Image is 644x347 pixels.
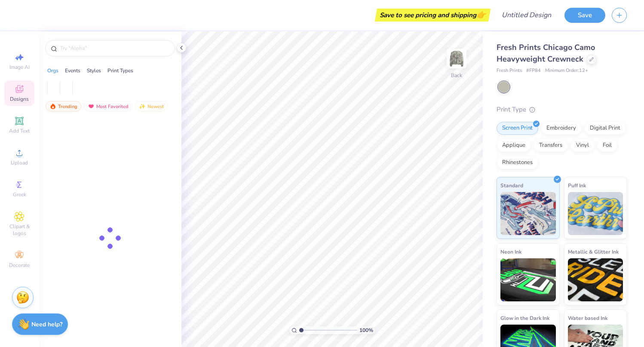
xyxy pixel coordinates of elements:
div: Digital Print [584,122,626,135]
div: Vinyl [570,139,595,152]
div: Embroidery [541,122,582,135]
div: Events [65,67,80,74]
div: Screen Print [497,122,538,135]
div: Trending [46,101,81,112]
img: Puff Ink [568,192,623,235]
span: 👉 [476,9,486,20]
div: Applique [497,139,531,152]
div: Most Favorited [84,101,132,112]
div: Rhinestones [497,156,538,169]
button: Save [564,8,605,23]
span: Clipart & logos [4,223,34,237]
div: Transfers [534,139,568,152]
img: Neon Ink [500,258,556,301]
span: Upload [11,159,28,166]
span: Standard [500,181,523,190]
span: Water based Ink [568,313,607,322]
div: Back [451,71,462,79]
span: Add Text [9,127,30,134]
strong: Need help? [31,320,62,328]
img: Standard [500,192,556,235]
span: Designs [10,96,29,102]
div: Print Type [497,105,627,115]
div: Newest [135,101,168,112]
span: Fresh Prints Chicago Camo Heavyweight Crewneck [497,42,595,64]
span: Glow in the Dark Ink [500,313,549,322]
div: Foil [597,139,617,152]
div: Orgs [47,67,58,74]
img: Back [448,50,465,67]
span: Neon Ink [500,247,521,256]
div: Save to see pricing and shipping [377,9,488,22]
span: Puff Ink [568,181,586,190]
img: Metallic & Glitter Ink [568,258,623,301]
span: # FP84 [526,67,541,74]
span: Image AI [9,64,30,71]
span: Fresh Prints [497,67,522,74]
input: Untitled Design [495,6,558,24]
img: trending.gif [49,103,56,109]
img: most_fav.gif [88,103,95,109]
span: 100 % [359,326,373,334]
span: Metallic & Glitter Ink [568,247,619,256]
span: Decorate [9,262,30,269]
img: Newest.gif [139,103,146,109]
span: Minimum Order: 12 + [545,67,588,74]
div: Styles [87,67,101,74]
input: Try "Alpha" [59,44,169,53]
span: Greek [13,191,26,198]
div: Print Types [107,67,133,74]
